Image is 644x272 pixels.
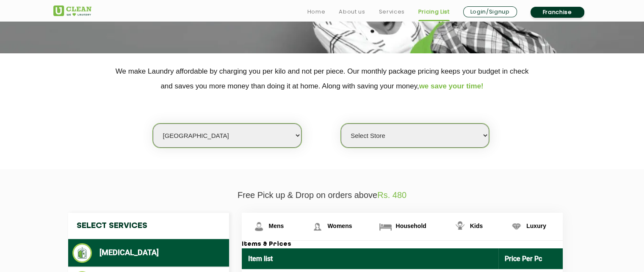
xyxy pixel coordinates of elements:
[68,213,229,239] h4: Select Services
[72,243,225,263] li: [MEDICAL_DATA]
[53,64,591,93] p: We make Laundry affordable by charging you per kilo and not per piece. Our monthly package pricin...
[509,219,524,234] img: Luxury
[379,7,404,17] a: Services
[378,219,393,234] img: Household
[72,243,92,263] img: Dry Cleaning
[531,7,584,18] a: Franchise
[242,248,499,269] th: Item list
[395,223,426,229] span: Household
[269,223,284,229] span: Mens
[310,219,325,234] img: Womens
[419,82,484,90] span: we save your time!
[453,219,467,234] img: Kids
[470,223,483,229] span: Kids
[339,7,365,17] a: About us
[463,6,517,17] a: Login/Signup
[526,223,546,229] span: Luxury
[498,248,563,269] th: Price Per Pc
[418,7,450,17] a: Pricing List
[377,190,406,200] span: Rs. 480
[242,241,563,248] h3: Items & Prices
[53,5,91,16] img: UClean Laundry and Dry Cleaning
[53,190,591,200] p: Free Pick up & Drop on orders above
[327,223,352,229] span: Womens
[307,7,326,17] a: Home
[252,219,266,234] img: Mens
